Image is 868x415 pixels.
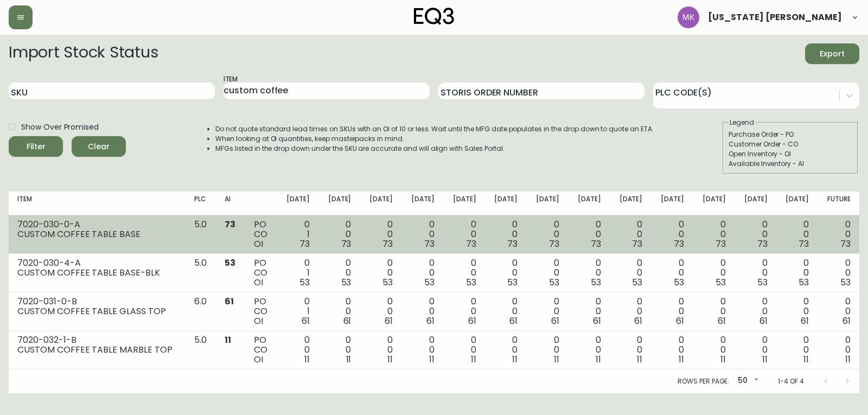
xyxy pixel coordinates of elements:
[387,353,393,366] span: 11
[718,315,726,327] span: 61
[729,139,852,149] div: Customer Order - CO
[186,292,216,331] td: 6.0
[17,258,177,268] div: 7020-030-4-A
[799,238,809,250] span: 73
[343,315,352,327] span: 61
[535,297,559,326] div: 0 0
[818,191,859,215] th: Future
[277,191,318,215] th: [DATE]
[535,335,559,365] div: 0 0
[701,335,726,365] div: 0 0
[814,47,851,61] span: Export
[799,276,809,289] span: 53
[466,238,476,250] span: 73
[254,353,263,366] span: OI
[826,297,851,326] div: 0 0
[618,258,643,288] div: 0 0
[509,315,518,327] span: 61
[743,335,768,365] div: 0 0
[186,331,216,369] td: 5.0
[660,258,684,288] div: 0 0
[360,191,401,215] th: [DATE]
[826,258,851,288] div: 0 0
[743,258,768,288] div: 0 0
[216,191,245,215] th: AI
[410,297,435,326] div: 0 0
[215,134,654,144] li: When looking at OI quantities, keep masterpacks in mind.
[17,307,177,316] div: CUSTOM COFFEE TABLE GLASS TOP
[80,140,117,154] span: Clear
[759,315,768,327] span: 61
[254,297,268,326] div: PO CO
[716,276,726,289] span: 53
[452,297,476,326] div: 0 0
[382,276,393,289] span: 53
[637,353,642,366] span: 11
[327,297,352,326] div: 0 0
[735,191,776,215] th: [DATE]
[784,258,809,288] div: 0 0
[701,220,726,249] div: 0 0
[784,297,809,326] div: 0 0
[327,258,352,288] div: 0 0
[843,315,851,327] span: 61
[507,238,518,250] span: 73
[577,258,601,288] div: 0 0
[327,335,352,365] div: 0 0
[591,238,601,250] span: 73
[494,258,518,288] div: 0 0
[618,335,643,365] div: 0 0
[254,220,268,249] div: PO CO
[660,220,684,249] div: 0 0
[632,276,642,289] span: 53
[285,335,310,365] div: 0 0
[678,7,699,28] img: ea5e0531d3ed94391639a5d1768dbd68
[678,376,729,386] p: Rows per page:
[535,258,559,288] div: 0 0
[225,334,231,346] span: 11
[299,238,310,250] span: 73
[368,335,393,365] div: 0 0
[743,297,768,326] div: 0 0
[401,191,443,215] th: [DATE]
[634,315,642,327] span: 61
[426,315,435,327] span: 61
[21,122,99,133] span: Show Over Promised
[512,353,518,366] span: 11
[410,335,435,365] div: 0 0
[254,335,268,365] div: PO CO
[485,191,527,215] th: [DATE]
[593,315,601,327] span: 61
[72,136,126,157] button: Clear
[729,159,852,169] div: Available Inventory - AI
[468,315,476,327] span: 61
[577,220,601,249] div: 0 0
[304,353,310,366] span: 11
[554,353,559,366] span: 11
[341,238,352,250] span: 73
[757,238,768,250] span: 73
[826,335,851,365] div: 0 0
[327,220,352,249] div: 0 0
[299,276,310,289] span: 53
[410,258,435,288] div: 0 0
[535,220,559,249] div: 0 0
[784,335,809,365] div: 0 0
[577,297,601,326] div: 0 0
[225,218,235,231] span: 73
[660,297,684,326] div: 0 0
[679,353,684,366] span: 11
[778,376,804,386] p: 1-4 of 4
[708,13,842,22] span: [US_STATE] [PERSON_NAME]
[729,149,852,159] div: Open Inventory - OI
[840,276,851,289] span: 53
[701,258,726,288] div: 0 0
[17,335,177,345] div: 7020-032-1-B
[676,315,684,327] span: 61
[596,353,601,366] span: 11
[285,220,310,249] div: 0 1
[618,297,643,326] div: 0 0
[549,238,559,250] span: 73
[757,276,768,289] span: 53
[302,315,310,327] span: 61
